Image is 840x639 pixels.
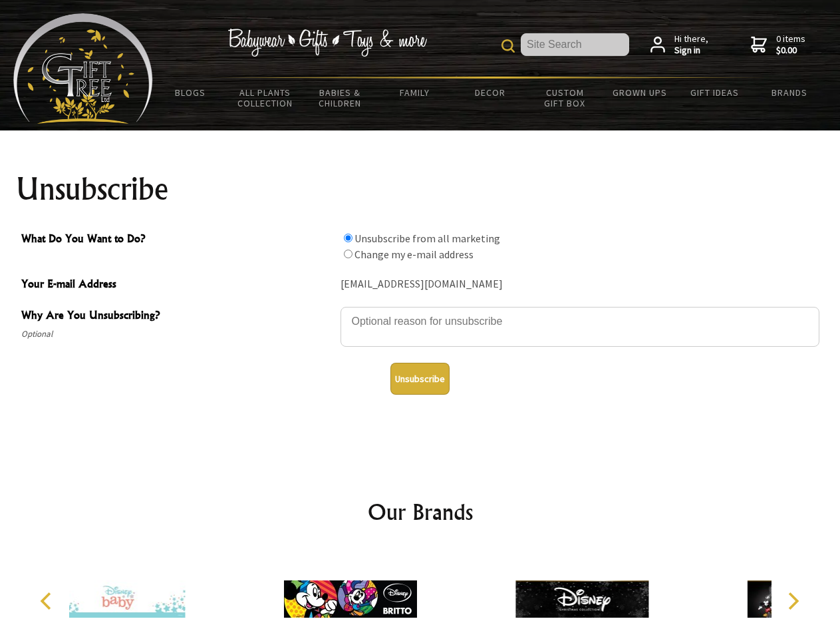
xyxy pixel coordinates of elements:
span: What Do You Want to Do? [21,230,334,250]
label: Unsubscribe from all marketing [354,232,500,245]
a: 0 items$0.00 [751,33,805,57]
a: Family [378,79,453,106]
span: Optional [21,326,334,342]
a: Brands [752,79,827,106]
a: BLOGS [153,79,228,106]
a: Gift Ideas [677,79,752,106]
div: [EMAIL_ADDRESS][DOMAIN_NAME] [341,274,819,295]
a: Decor [452,79,527,106]
input: Site Search [521,33,629,56]
a: Babies & Children [303,79,378,117]
span: Why Are You Unsubscribing? [21,307,334,326]
label: Change my e-mail address [354,248,474,261]
span: Your E-mail Address [21,276,334,295]
h1: Unsubscribe [16,173,825,205]
img: Babywear - Gifts - Toys & more [227,29,427,57]
button: Previous [33,586,63,616]
textarea: Why Are You Unsubscribing? [341,307,819,347]
button: Unsubscribe [390,363,450,395]
a: Custom Gift Box [527,79,603,117]
strong: Sign in [674,45,708,57]
input: What Do You Want to Do? [344,234,352,242]
img: Babyware - Gifts - Toys and more... [13,13,153,124]
span: 0 items [776,33,805,57]
button: Next [778,586,807,616]
a: All Plants Collection [228,79,303,117]
img: product search [501,39,515,53]
span: Hi there, [674,33,708,57]
a: Grown Ups [602,79,677,106]
strong: $0.00 [776,45,805,57]
input: What Do You Want to Do? [344,250,352,258]
a: Hi there,Sign in [650,33,708,57]
h2: Our Brands [27,496,814,528]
